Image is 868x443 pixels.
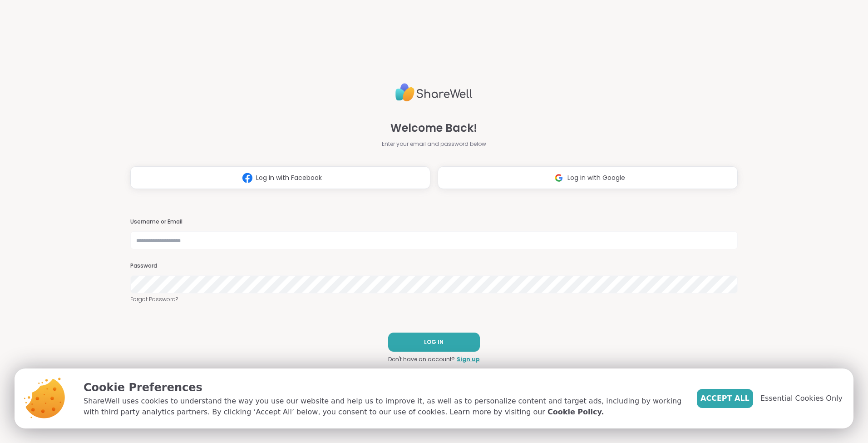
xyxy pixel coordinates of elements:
[438,166,738,189] button: Log in with Google
[239,169,256,186] img: ShareWell Logomark
[550,169,567,186] img: ShareWell Logomark
[457,355,480,363] a: Sign up
[390,120,477,136] span: Welcome Back!
[130,218,738,226] h3: Username or Email
[130,166,430,189] button: Log in with Facebook
[388,333,480,352] button: LOG IN
[700,393,750,404] span: Accept All
[567,173,625,183] span: Log in with Google
[84,379,682,396] p: Cookie Preferences
[760,393,843,404] span: Essential Cookies Only
[256,173,322,183] span: Log in with Facebook
[130,295,738,304] a: Forgot Password?
[382,140,486,148] span: Enter your email and password below
[547,407,604,418] a: Cookie Policy.
[395,80,473,105] img: ShareWell Logo
[84,396,682,418] p: ShareWell uses cookies to understand the way you use our website and help us to improve it, as we...
[424,338,444,346] span: LOG IN
[697,389,753,408] button: Accept All
[130,262,738,270] h3: Password
[388,355,455,363] span: Don't have an account?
